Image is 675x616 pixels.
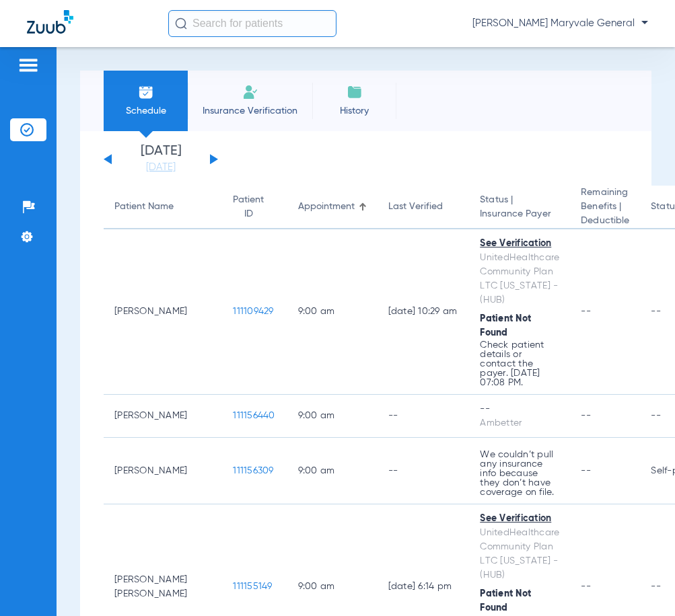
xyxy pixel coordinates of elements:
span: Insurance Verification [198,104,302,118]
span: [PERSON_NAME] Maryvale General [472,17,648,30]
span: Schedule [114,104,178,118]
div: Last Verified [388,200,443,214]
td: -- [378,395,470,438]
td: 9:00 AM [287,395,378,438]
span: -- [581,466,591,475]
span: -- [581,307,591,316]
div: Patient ID [233,193,276,221]
td: 9:00 AM [287,438,378,504]
div: UnitedHealthcare Community Plan LTC [US_STATE] - (HUB) [480,251,559,307]
div: -- [480,402,559,416]
td: [PERSON_NAME] [104,229,222,395]
td: -- [378,438,470,504]
th: Remaining Benefits | [570,186,640,229]
div: Ambetter [480,416,559,430]
span: Deductible [581,214,629,228]
div: Patient Name [114,200,211,214]
span: 111109429 [233,307,273,316]
a: [DATE] [120,161,201,174]
div: Patient ID [233,193,264,221]
img: Schedule [138,84,154,100]
img: hamburger-icon [17,57,39,73]
input: Search for patients [168,10,336,37]
td: [DATE] 10:29 AM [378,229,470,395]
span: -- [581,411,591,420]
div: Patient Name [114,200,174,214]
span: Insurance Payer [480,207,559,221]
img: Manual Insurance Verification [242,84,258,100]
td: 9:00 AM [287,229,378,395]
span: -- [581,582,591,591]
div: See Verification [480,512,559,526]
td: [PERSON_NAME] [104,438,222,504]
div: UnitedHealthcare Community Plan LTC [US_STATE] - (HUB) [480,526,559,582]
iframe: Chat Widget [608,551,675,616]
span: History [322,104,386,118]
div: Last Verified [388,200,459,214]
span: Patient Not Found [480,314,531,338]
img: History [347,84,363,100]
p: We couldn’t pull any insurance info because they don’t have coverage on file. [480,450,559,497]
span: 111155149 [233,582,272,591]
div: See Verification [480,237,559,251]
p: Check patient details or contact the payer. [DATE] 07:08 PM. [480,340,559,387]
span: 111156440 [233,411,275,420]
li: [DATE] [120,145,201,174]
span: Patient Not Found [480,589,531,613]
span: 111156309 [233,466,273,475]
th: Status | [469,186,570,229]
img: Zuub Logo [27,10,73,34]
td: [PERSON_NAME] [104,395,222,438]
div: Appointment [298,200,355,214]
img: Search Icon [175,17,187,30]
div: Appointment [298,200,367,214]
